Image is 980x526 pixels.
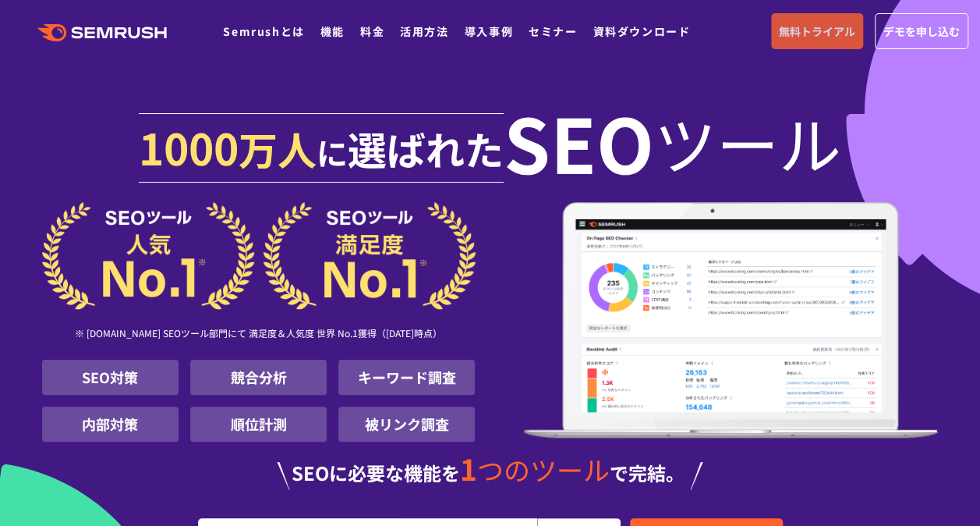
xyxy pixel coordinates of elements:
[400,23,448,39] a: 活用方法
[139,116,239,178] span: 1000
[875,13,968,49] a: デモを申し込む
[654,111,841,173] span: ツール
[460,447,477,489] span: 1
[338,407,475,442] li: 被リンク調査
[348,120,504,176] span: 選ばれた
[593,23,690,39] a: 資料ダウンロード
[477,450,610,489] span: つのツール
[42,310,476,360] div: ※ [DOMAIN_NAME] SEOツール部門にて 満足度＆人気度 世界 No.1獲得（[DATE]時点）
[338,360,475,395] li: キーワード調査
[779,23,855,40] span: 無料トライアル
[610,459,685,486] span: で完結。
[42,454,939,490] div: SEOに必要な機能を
[190,407,327,442] li: 順位計測
[883,23,960,40] span: デモを申し込む
[190,360,327,395] li: 競合分析
[317,130,348,175] span: に
[42,360,179,395] li: SEO対策
[239,120,317,176] span: 万人
[504,111,654,173] span: SEO
[320,23,345,39] a: 機能
[771,13,863,49] a: 無料トライアル
[465,23,513,39] a: 導入事例
[529,23,577,39] a: セミナー
[360,23,384,39] a: 料金
[223,23,304,39] a: Semrushとは
[42,407,179,442] li: 内部対策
